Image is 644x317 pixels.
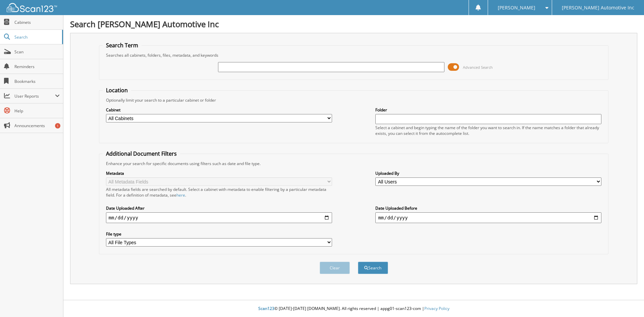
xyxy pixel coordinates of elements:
[7,3,57,12] img: scan123-logo-white.svg
[14,93,55,99] span: User Reports
[106,231,332,237] label: File type
[103,42,142,49] legend: Search Term
[103,161,605,166] div: Enhance your search for specific documents using filters such as date and file type.
[55,123,60,128] div: 1
[103,150,180,157] legend: Additional Document Filters
[375,125,601,136] div: Select a cabinet and begin typing the name of the folder you want to search in. If the name match...
[106,205,332,211] label: Date Uploaded After
[106,187,332,198] div: All metadata fields are searched by default. Select a cabinet with metadata to enable filtering b...
[320,262,350,274] button: Clear
[375,170,601,176] label: Uploaded By
[106,212,332,223] input: start
[106,107,332,113] label: Cabinet
[375,212,601,223] input: end
[103,87,131,94] legend: Location
[424,306,449,311] a: Privacy Policy
[498,6,535,10] span: [PERSON_NAME]
[103,52,605,58] div: Searches all cabinets, folders, files, metadata, and keywords
[14,19,60,25] span: Cabinets
[63,301,644,317] div: © [DATE]-[DATE] [DOMAIN_NAME]. All rights reserved | appg01-scan123-com |
[562,6,634,10] span: [PERSON_NAME] Automotive Inc
[14,123,60,128] span: Announcements
[375,205,601,211] label: Date Uploaded Before
[70,18,637,30] h1: Search [PERSON_NAME] Automotive Inc
[463,65,493,70] span: Advanced Search
[14,108,60,114] span: Help
[14,34,59,40] span: Search
[103,97,605,103] div: Optionally limit your search to a particular cabinet or folder
[14,49,60,55] span: Scan
[14,64,60,69] span: Reminders
[358,262,388,274] button: Search
[14,78,60,84] span: Bookmarks
[375,107,601,113] label: Folder
[176,192,185,198] a: here
[106,170,332,176] label: Metadata
[258,306,274,311] span: Scan123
